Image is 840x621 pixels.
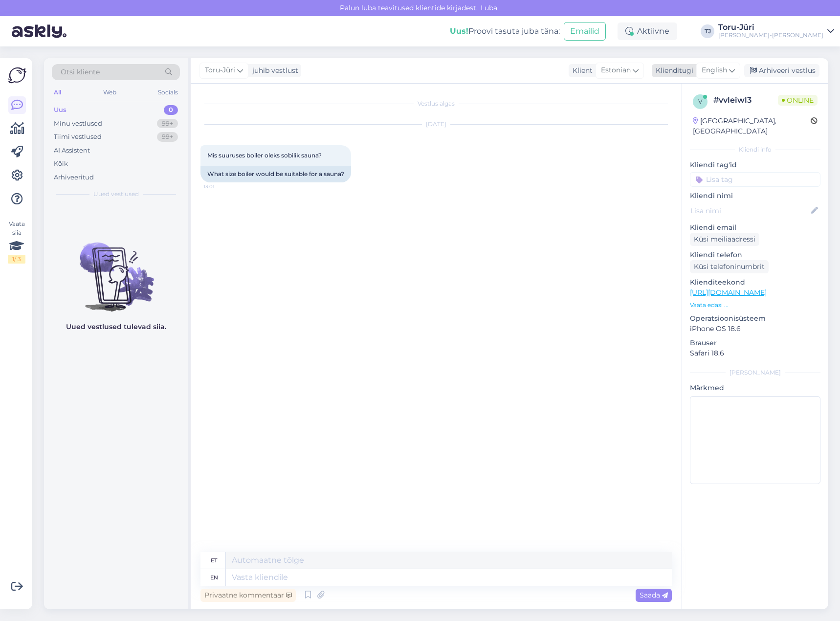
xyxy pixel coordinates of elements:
div: juhib vestlust [248,66,298,76]
div: Proovi tasuta juba täna: [450,25,560,37]
div: Aktiivne [618,22,677,40]
div: Kõik [54,159,68,169]
span: 13:01 [203,183,240,190]
div: Kliendi info [690,145,820,154]
p: Kliendi nimi [690,191,820,201]
p: iPhone OS 18.6 [690,324,820,334]
span: Toru-Jüri [205,65,235,76]
p: Kliendi telefon [690,250,820,260]
div: # vvleiwl3 [713,94,778,106]
span: Saada [640,591,668,599]
input: Lisa nimi [690,205,809,216]
div: Arhiveeri vestlus [744,64,819,77]
span: Luba [478,3,500,12]
div: AI Assistent [54,146,90,155]
div: What size boiler would be suitable for a sauna? [200,166,351,182]
div: Uus [54,105,66,115]
div: 99+ [157,119,178,129]
p: Märkmed [690,383,820,393]
img: No chats [44,225,188,313]
a: Toru-Jüri[PERSON_NAME]-[PERSON_NAME] [718,23,834,39]
div: [DATE] [200,120,672,129]
span: English [702,65,727,76]
b: Uus! [450,26,468,36]
p: Kliendi tag'id [690,160,820,170]
div: Küsi meiliaadressi [690,233,759,246]
div: Vaata siia [8,220,25,264]
div: Web [101,86,118,99]
button: Emailid [564,22,606,41]
p: Brauser [690,338,820,348]
div: et [211,552,217,569]
input: Lisa tag [690,172,820,187]
div: [PERSON_NAME]-[PERSON_NAME] [718,31,823,39]
div: Privaatne kommentaar [200,589,296,602]
p: Uued vestlused tulevad siia. [66,322,166,332]
div: en [210,569,218,586]
span: Estonian [601,65,631,76]
a: [URL][DOMAIN_NAME] [690,288,767,297]
div: TJ [701,24,714,38]
div: Klient [569,66,593,76]
p: Kliendi email [690,222,820,233]
div: [PERSON_NAME] [690,368,820,377]
div: 1 / 3 [8,255,25,264]
div: [GEOGRAPHIC_DATA], [GEOGRAPHIC_DATA] [693,116,811,136]
span: Online [778,95,818,106]
p: Klienditeekond [690,277,820,288]
div: Arhiveeritud [54,173,94,182]
p: Operatsioonisüsteem [690,313,820,324]
span: Otsi kliente [61,67,100,77]
div: Toru-Jüri [718,23,823,31]
img: Askly Logo [8,66,26,85]
div: Socials [156,86,180,99]
span: Uued vestlused [93,190,139,199]
div: Minu vestlused [54,119,102,129]
div: All [52,86,63,99]
p: Vaata edasi ... [690,301,820,310]
div: Küsi telefoninumbrit [690,260,769,273]
div: Klienditugi [652,66,693,76]
p: Safari 18.6 [690,348,820,358]
span: v [698,98,702,105]
span: Mis suuruses boiler oleks sobilik sauna? [207,152,322,159]
div: Tiimi vestlused [54,132,102,142]
div: 99+ [157,132,178,142]
div: Vestlus algas [200,99,672,108]
div: 0 [164,105,178,115]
